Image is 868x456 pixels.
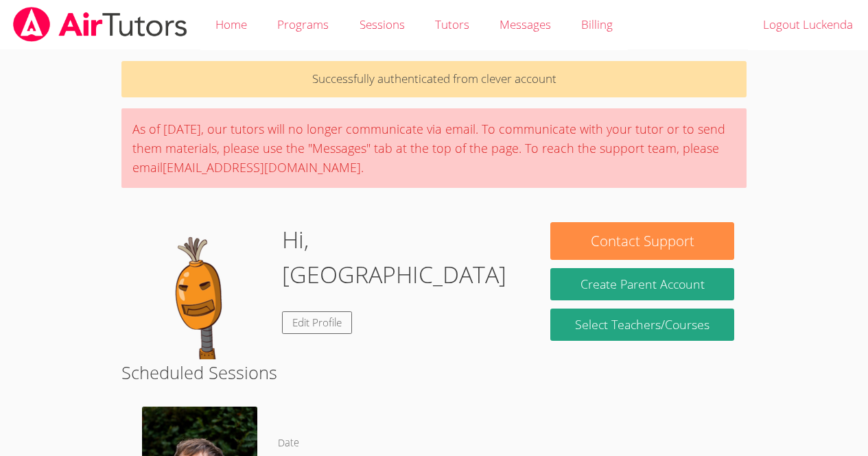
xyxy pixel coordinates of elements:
[278,435,299,452] dt: Date
[500,16,551,32] span: Messages
[121,61,747,97] p: Successfully authenticated from clever account
[550,268,734,300] button: Create Parent Account
[121,359,747,385] h2: Scheduled Sessions
[282,222,526,292] h1: Hi, [GEOGRAPHIC_DATA]
[550,309,734,341] a: Select Teachers/Courses
[12,7,189,42] img: airtutors_banner-c4298cdbf04f3fff15de1276eac7730deb9818008684d7c2e4769d2f7ddbe033.png
[282,311,352,334] a: Edit Profile
[121,108,747,188] div: As of [DATE], our tutors will no longer communicate via email. To communicate with your tutor or ...
[134,222,271,359] img: default.png
[550,222,734,260] button: Contact Support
